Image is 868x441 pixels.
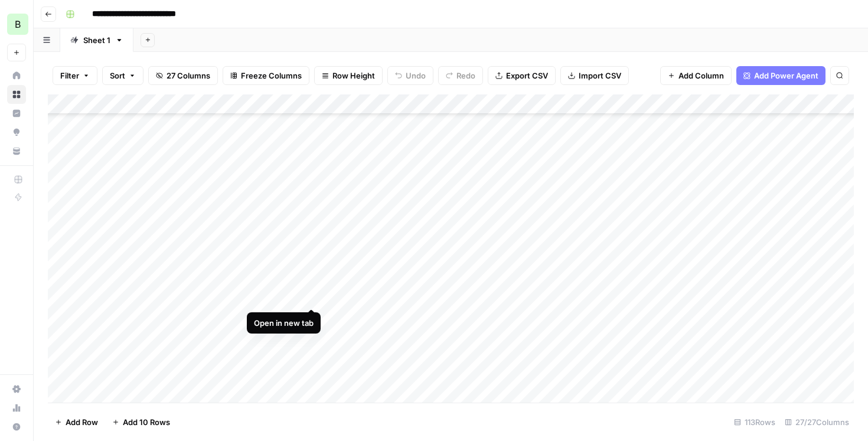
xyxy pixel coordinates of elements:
button: Sort [102,66,143,85]
span: Freeze Columns [241,70,302,81]
a: Your Data [7,142,26,161]
span: Import CSV [579,70,621,81]
span: Add Row [66,416,98,428]
div: 113 Rows [729,413,780,432]
button: Add 10 Rows [105,413,177,432]
button: Workspace: Blindspot [7,9,26,39]
div: Open in new tab [254,317,314,329]
span: Add Power Agent [754,70,818,81]
span: Export CSV [506,70,548,81]
button: Import CSV [560,66,629,85]
button: Add Power Agent [736,66,825,85]
button: Undo [387,66,433,85]
a: Browse [7,85,26,104]
button: Add Column [660,66,732,85]
button: Add Row [48,413,105,432]
div: 27/27 Columns [780,413,854,432]
a: Home [7,66,26,85]
span: 27 Columns [167,70,210,81]
a: Insights [7,104,26,123]
button: Filter [53,66,97,85]
span: Row Height [332,70,375,81]
button: Export CSV [488,66,556,85]
button: Redo [438,66,483,85]
span: Sort [110,70,125,81]
button: Help + Support [7,417,26,436]
a: Opportunities [7,123,26,142]
a: Settings [7,380,26,398]
span: Redo [456,70,475,81]
span: B [15,17,21,31]
button: 27 Columns [148,66,218,85]
div: Sheet 1 [83,34,110,46]
a: Usage [7,398,26,417]
span: Filter [60,70,79,81]
button: Freeze Columns [223,66,309,85]
button: Row Height [314,66,383,85]
a: Sheet 1 [60,28,133,52]
span: Add 10 Rows [123,416,170,428]
span: Undo [406,70,426,81]
span: Add Column [678,70,724,81]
